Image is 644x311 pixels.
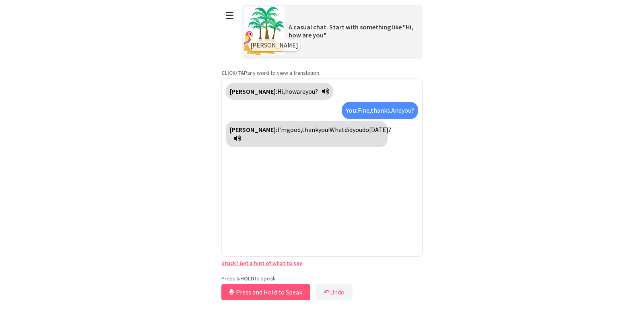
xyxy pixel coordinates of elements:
[250,41,298,49] span: [PERSON_NAME]
[289,23,413,39] span: A casual chat. Start with something like "Hi, how are you"
[358,106,371,114] span: Fine,
[221,275,423,282] p: Press & to speak
[316,284,353,300] button: ↶Undo
[353,126,362,134] span: you
[226,83,333,100] div: Click to translate
[226,121,388,147] div: Click to translate
[221,5,238,26] button: ☰
[277,126,287,134] span: I’m
[342,102,418,119] div: Click to translate
[277,87,285,95] span: Hi,
[240,275,254,282] strong: HOLD
[285,87,297,95] span: how
[230,87,277,95] strong: [PERSON_NAME]:
[346,106,358,114] strong: You:
[287,126,302,134] span: good,
[221,284,310,300] button: Press and Hold to Speak
[402,106,414,114] span: you?
[362,126,369,134] span: do
[330,126,345,134] span: What
[221,69,247,76] strong: CLICK/TAP
[230,126,277,134] strong: [PERSON_NAME]:
[297,87,305,95] span: are
[244,7,285,55] img: Scenario Image
[369,126,391,134] span: [DATE]?
[371,106,391,114] span: thanks.
[221,69,423,76] p: any word to view a translation
[345,126,353,134] span: did
[305,87,318,95] span: you?
[324,288,329,296] b: ↶
[391,106,402,114] span: And
[302,126,318,134] span: thank
[318,126,330,134] span: you!
[221,260,302,267] a: Stuck? Get a hint of what to say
